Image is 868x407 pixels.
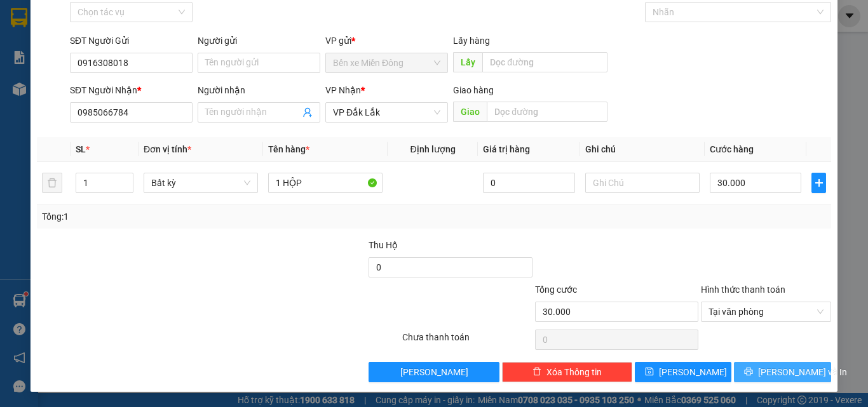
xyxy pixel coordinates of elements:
[70,83,193,97] div: SĐT Người Nhận
[325,34,448,48] div: VP gửi
[333,53,440,72] span: Bến xe Miền Đông
[144,144,191,154] span: Đơn vị tính
[410,144,455,154] span: Định lượng
[701,284,785,295] label: Hình thức thanh toán
[502,362,632,382] button: deleteXóa Thông tin
[76,144,86,154] span: SL
[585,173,700,193] input: Ghi Chú
[635,362,732,382] button: save[PERSON_NAME]
[580,137,705,162] th: Ghi chú
[811,173,826,193] button: plus
[453,102,487,122] span: Giao
[70,34,193,48] div: SĐT Người Gửi
[453,85,494,95] span: Giao hàng
[482,52,607,72] input: Dọc đường
[151,173,250,192] span: Bất kỳ
[268,173,383,193] input: VD: Bàn, Ghế
[42,210,336,224] div: Tổng: 1
[42,173,62,193] button: delete
[400,365,468,379] span: [PERSON_NAME]
[401,330,534,352] div: Chưa thanh toán
[268,144,309,154] span: Tên hàng
[645,367,654,377] span: save
[198,83,320,97] div: Người nhận
[758,365,847,379] span: [PERSON_NAME] và In
[709,302,824,321] span: Tại văn phòng
[302,107,313,117] span: user-add
[659,365,727,379] span: [PERSON_NAME]
[369,362,499,382] button: [PERSON_NAME]
[532,367,541,377] span: delete
[734,362,831,382] button: printer[PERSON_NAME] và In
[744,367,753,377] span: printer
[483,144,530,154] span: Giá trị hàng
[487,102,607,122] input: Dọc đường
[453,36,490,46] span: Lấy hàng
[710,144,754,154] span: Cước hàng
[483,173,574,193] input: 0
[535,284,577,295] span: Tổng cước
[325,85,361,95] span: VP Nhận
[369,240,398,250] span: Thu Hộ
[453,52,482,72] span: Lấy
[333,103,440,122] span: VP Đắk Lắk
[812,178,825,188] span: plus
[546,365,602,379] span: Xóa Thông tin
[198,34,320,48] div: Người gửi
